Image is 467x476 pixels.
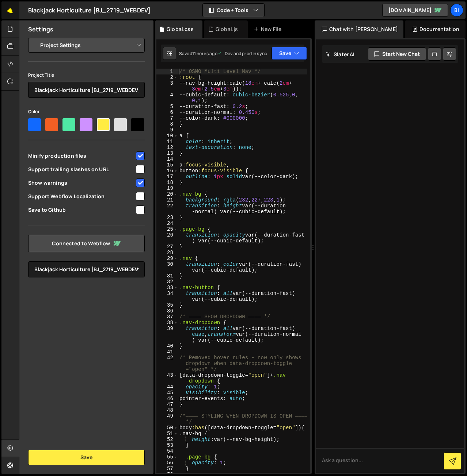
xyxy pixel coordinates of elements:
div: 32 [156,279,178,285]
input: Project name [28,82,145,98]
div: 53 [156,442,178,448]
div: 51 [156,431,178,437]
div: 25 [156,226,178,232]
div: Dev and prod in sync [217,50,267,57]
div: 41 [156,349,178,355]
div: 13 [156,150,178,156]
div: 42 [156,355,178,372]
div: 10 [156,133,178,139]
div: 52 [156,437,178,442]
div: 35 [156,302,178,308]
div: 33 [156,285,178,291]
button: Save [28,450,145,465]
div: Chat with [PERSON_NAME] [315,20,403,38]
div: 7 [156,115,178,121]
div: 9 [156,127,178,133]
div: 18 [156,180,178,185]
div: 4 [156,92,178,104]
div: 1 [156,69,178,74]
div: 44 [156,384,178,390]
div: 19 [156,185,178,191]
div: 43 [156,372,178,384]
a: Connected to Webflow [28,235,145,252]
button: Start new chat [368,47,426,61]
div: 49 [156,413,178,425]
button: Save [272,47,307,60]
div: 8 [156,121,178,127]
div: 2 [156,74,178,80]
span: Minify production files [28,152,135,160]
div: 54 [156,448,178,454]
label: Project Title [28,72,54,79]
span: Support Webflow Localization [28,193,135,200]
div: 46 [156,396,178,402]
div: 11 hours ago [192,50,217,57]
div: Saved [179,50,217,57]
div: 40 [156,343,178,349]
div: Global.js [216,26,238,33]
div: 12 [156,145,178,150]
div: 30 [156,261,178,273]
div: 3 [156,80,178,92]
div: 22 [156,203,178,215]
div: 55 [156,454,178,460]
div: 23 [156,215,178,220]
div: 56 [156,460,178,466]
div: 47 [156,402,178,407]
span: Save to Github [28,206,135,214]
div: 36 [156,308,178,314]
div: Documentation [405,20,466,38]
a: 🤙 [1,1,19,19]
div: Blackjack Horticulture [BJ_2719_WEBDEV] [28,6,151,15]
div: 20 [156,191,178,197]
div: Global.css [167,26,194,33]
div: 28 [156,250,178,256]
div: 15 [156,162,178,168]
div: 34 [156,291,178,302]
div: 37 [156,314,178,320]
button: Code + Tools [203,4,264,17]
div: 6 [156,110,178,115]
a: Bi [450,4,463,17]
h2: Slater AI [326,51,355,58]
label: Color [28,108,40,115]
div: 45 [156,390,178,396]
div: 14 [156,156,178,162]
div: 50 [156,425,178,431]
div: 29 [156,256,178,261]
h2: Settings [28,25,53,33]
div: 39 [156,326,178,343]
div: 16 [156,168,178,174]
div: New File [254,26,284,33]
a: [DOMAIN_NAME] [382,4,448,17]
span: Show warnings [28,179,135,187]
div: 11 [156,139,178,145]
div: 5 [156,104,178,110]
div: 57 [156,466,178,472]
div: 24 [156,220,178,226]
span: Support trailing slashes on URL [28,166,135,173]
div: 48 [156,407,178,413]
div: 17 [156,174,178,180]
div: 26 [156,232,178,244]
div: 31 [156,273,178,279]
div: 27 [156,244,178,250]
div: 38 [156,320,178,326]
div: 21 [156,197,178,203]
